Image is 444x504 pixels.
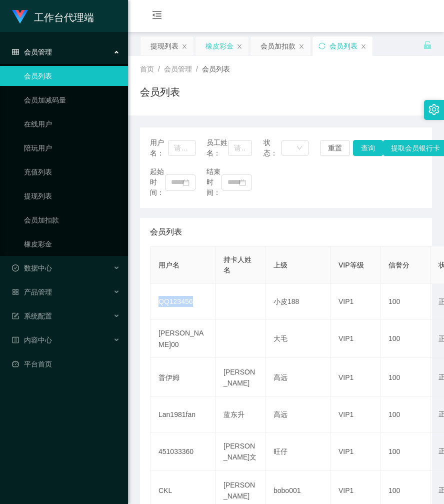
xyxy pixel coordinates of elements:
[329,42,357,50] font: 会员列表
[12,10,28,24] img: logo.9652507e.png
[263,138,277,157] font: 状态：
[206,138,227,157] font: 员工姓名：
[273,486,301,494] font: bobo001
[260,42,295,50] font: 会员加扣款
[158,447,193,455] font: 451033360
[196,65,198,73] font: /
[24,264,52,272] font: 数据中心
[338,447,353,455] font: VIP1
[428,104,439,115] i: 图标：设置
[24,288,52,296] font: 产品管理
[24,234,120,254] a: 橡皮彩金
[158,297,193,305] font: QQ123456
[388,447,400,455] font: 100
[24,336,52,344] font: 内容中心
[150,167,164,196] font: 起始时间：
[202,65,230,73] font: 会员列表
[223,480,255,499] font: [PERSON_NAME]
[320,140,350,156] button: 重置
[273,297,299,305] font: 小皮188
[24,162,120,182] a: 充值列表
[318,42,325,49] i: 图标：同步
[24,90,120,110] a: 会员加减码量
[338,261,364,269] font: VIP等级
[388,373,400,381] font: 100
[158,373,179,381] font: 普伊姆
[223,442,256,461] font: [PERSON_NAME]文
[298,43,304,49] i: 图标： 关闭
[158,410,195,418] font: Lan1981fan
[273,410,287,418] font: 高远
[12,12,94,20] a: 工作台代理端
[158,65,160,73] font: /
[24,186,120,206] a: 提现列表
[338,334,353,342] font: VIP1
[338,486,353,494] font: VIP1
[223,410,244,418] font: 蓝东升
[34,12,94,23] font: 工作台代理端
[273,334,287,342] font: 大毛
[24,138,120,158] a: 陪玩用户
[24,114,120,134] a: 在线用户
[236,43,242,49] i: 图标： 关闭
[12,354,120,374] a: 图标：仪表板平台首页
[24,48,52,56] font: 会员管理
[273,261,287,269] font: 上级
[12,336,19,343] i: 图标：个人资料
[223,255,251,274] font: 持卡人姓名
[388,486,400,494] font: 100
[24,210,120,230] a: 会员加扣款
[164,65,192,73] font: 会员管理
[239,179,246,186] i: 图标：日历
[388,261,409,269] font: 信誉分
[338,410,353,418] font: VIP1
[12,264,19,271] i: 图标: 检查-圆圈-o
[24,66,120,86] a: 会员列表
[228,140,252,156] input: 请输入
[388,297,400,305] font: 100
[12,48,19,55] i: 图标： 表格
[158,261,179,269] font: 用户名
[158,486,172,494] font: CKL
[273,373,287,381] font: 高远
[140,0,174,32] i: 图标: 菜单折叠
[388,334,400,342] font: 100
[223,368,255,387] font: [PERSON_NAME]
[353,140,383,156] button: 查询
[360,43,366,49] i: 图标： 关闭
[158,329,203,348] font: [PERSON_NAME]00
[273,447,287,455] font: 旺仔
[338,373,353,381] font: VIP1
[12,288,19,295] i: 图标: appstore-o
[12,312,19,319] i: 图标： 表格
[140,65,154,73] font: 首页
[150,227,182,236] font: 会员列表
[388,410,400,418] font: 100
[150,138,164,157] font: 用户名：
[150,42,178,50] font: 提现列表
[296,145,302,152] i: 图标： 下
[24,312,52,320] font: 系统配置
[338,297,353,305] font: VIP1
[423,40,432,49] i: 图标： 解锁
[206,167,220,196] font: 结束时间：
[182,179,189,186] i: 图标：日历
[140,86,180,97] font: 会员列表
[168,140,195,156] input: 请输入
[205,42,233,50] font: 橡皮彩金
[181,43,187,49] i: 图标： 关闭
